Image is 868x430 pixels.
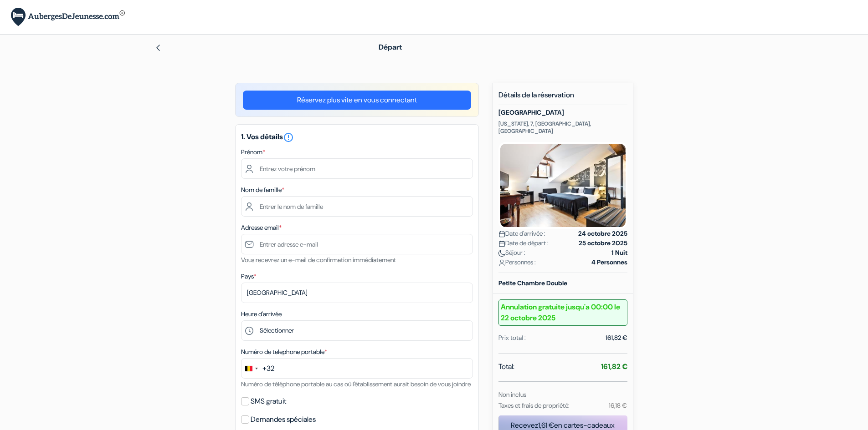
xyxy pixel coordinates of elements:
[498,109,627,116] h5: [GEOGRAPHIC_DATA]
[601,362,627,371] strong: 161,82 €
[579,238,627,248] strong: 25 octobre 2025
[241,380,471,388] small: Numéro de téléphone portable au cas où l'établissement aurait besoin de vous joindre
[498,258,536,267] span: Personnes :
[498,361,514,372] span: Total:
[241,359,274,378] button: Change country, selected Belgium (+32)
[241,196,473,217] input: Entrer le nom de famille
[251,413,316,426] label: Demandes spéciales
[251,395,286,408] label: SMS gratuit
[262,363,274,374] div: +32
[241,347,327,357] label: Numéro de telephone portable
[243,91,471,110] a: Réservez plus vite en vous connectant
[538,420,554,430] span: 1,61 €
[241,147,265,157] label: Prénom
[498,279,567,287] b: Petite Chambre Double
[498,401,570,410] small: Taxes et frais de propriété:
[498,91,627,105] h5: Détails de la réservation
[498,259,505,266] img: user_icon.svg
[283,132,294,143] i: error_outline
[611,248,627,258] strong: 1 Nuit
[498,299,627,326] b: Annulation gratuite jusqu'a 00:00 le 22 octobre 2025
[498,229,545,238] span: Date d'arrivée :
[498,238,549,248] span: Date de départ :
[498,248,525,258] span: Séjour :
[241,158,473,179] input: Entrez votre prénom
[241,234,473,254] input: Entrer adresse e-mail
[241,185,284,195] label: Nom de famille
[498,333,526,343] div: Prix total :
[498,231,505,238] img: calendar.svg
[241,256,396,264] small: Vous recevrez un e-mail de confirmation immédiatement
[498,120,627,135] p: [US_STATE], 7, [GEOGRAPHIC_DATA], [GEOGRAPHIC_DATA]
[11,8,125,26] img: AubergesDeJeunesse.com
[241,309,282,319] label: Heure d'arrivée
[379,42,402,52] span: Départ
[241,272,256,281] label: Pays
[591,258,627,267] strong: 4 Personnes
[606,333,627,343] div: 161,82 €
[578,229,627,238] strong: 24 octobre 2025
[498,240,505,247] img: calendar.svg
[241,223,282,233] label: Adresse email
[154,44,162,51] img: left_arrow.svg
[498,390,526,399] small: Non inclus
[283,132,294,142] a: error_outline
[241,132,473,143] h5: 1. Vos détails
[609,401,627,410] small: 16,18 €
[498,250,505,257] img: moon.svg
